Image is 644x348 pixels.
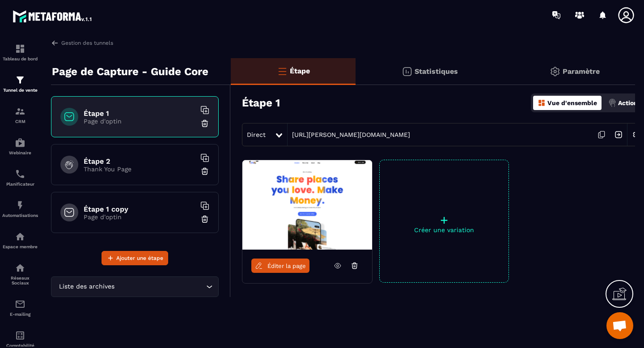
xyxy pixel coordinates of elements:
img: automations [15,231,25,242]
h6: Étape 1 [84,109,195,118]
img: automations [15,137,25,148]
img: bars-o.4a397970.svg [277,66,288,76]
button: Ajouter une étape [102,251,168,265]
p: Réseaux Sociaux [2,276,38,285]
img: trash [200,167,209,176]
img: arrow [51,39,59,47]
img: formation [15,43,25,54]
div: Search for option [51,276,219,297]
h6: Étape 1 copy [84,205,195,213]
p: Tableau de bord [2,56,38,61]
a: schedulerschedulerPlanificateur [2,162,38,193]
p: Étape [290,67,310,75]
p: Comptabilité [2,343,38,348]
p: E-mailing [2,312,38,317]
p: CRM [2,119,38,124]
p: Vue d'ensemble [547,99,597,106]
img: stats.20deebd0.svg [402,66,412,77]
p: Webinaire [2,150,38,155]
img: setting-gr.5f69749f.svg [550,66,560,77]
p: Créer une variation [380,226,508,233]
p: Page d'optin [84,213,195,221]
a: formationformationTunnel de vente [2,68,38,99]
img: trash [200,215,209,224]
img: formation [15,75,25,85]
img: dashboard-orange.40269519.svg [538,99,546,107]
img: trash [200,119,209,128]
a: automationsautomationsAutomatisations [2,193,38,225]
h6: Étape 2 [84,157,195,166]
p: Planificateur [2,182,38,187]
p: Page d'optin [84,118,195,125]
p: Paramètre [563,67,600,76]
span: Éditer la page [267,263,306,269]
h3: Étape 1 [242,97,280,109]
img: accountant [15,330,25,341]
a: Éditer la page [251,259,309,273]
p: Espace membre [2,244,38,249]
p: + [380,214,508,226]
a: Ouvrir le chat [606,312,633,339]
a: social-networksocial-networkRéseaux Sociaux [2,256,38,292]
a: automationsautomationsEspace membre [2,225,38,256]
input: Search for option [116,282,204,292]
img: email [15,299,25,310]
img: actions.d6e523a2.png [608,99,616,107]
p: Statistiques [415,67,458,76]
img: scheduler [15,169,25,179]
p: Thank You Page [84,166,195,173]
a: automationsautomationsWebinaire [2,131,38,162]
img: arrow-next.bcc2205e.svg [610,126,627,143]
a: formationformationCRM [2,99,38,131]
p: Automatisations [2,213,38,218]
p: Tunnel de vente [2,88,38,93]
a: formationformationTableau de bord [2,37,38,68]
img: formation [15,106,25,117]
a: Gestion des tunnels [51,39,113,47]
a: [URL][PERSON_NAME][DOMAIN_NAME] [288,131,410,138]
span: Liste des archives [57,282,116,292]
a: emailemailE-mailing [2,292,38,323]
img: logo [13,8,93,24]
img: social-network [15,263,25,273]
img: automations [15,200,25,211]
p: Page de Capture - Guide Core [52,63,208,81]
img: image [242,160,372,250]
span: Ajouter une étape [116,254,163,263]
p: Actions [618,99,641,106]
span: Direct [247,131,266,138]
